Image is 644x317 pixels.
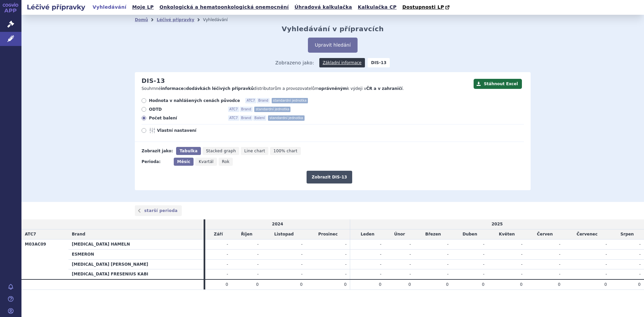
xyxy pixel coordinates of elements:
[410,252,411,257] span: -
[559,262,560,267] span: -
[639,272,641,276] span: -
[402,4,444,10] span: Dostupnosti LP
[257,98,270,103] span: Brand
[282,25,384,33] h2: Vyhledávání v přípravcích
[240,115,253,121] span: Brand
[345,242,346,247] span: -
[380,272,381,276] span: -
[400,3,453,12] a: Dostupnosti LP
[157,17,194,22] a: Léčivé přípravky
[227,262,228,267] span: -
[68,269,204,279] th: [MEDICAL_DATA] FRESENIUS KABI
[244,149,265,153] span: Line chart
[410,262,411,267] span: -
[488,229,526,240] td: Květen
[256,282,259,287] span: 0
[203,15,236,25] li: Vyhledávání
[368,58,390,67] strong: DIS-13
[319,86,347,91] strong: oprávněným
[482,282,485,287] span: 0
[231,229,262,240] td: Říjen
[228,115,239,121] span: ATC7
[639,262,641,267] span: -
[91,3,128,12] a: Vyhledávání
[559,242,560,247] span: -
[72,232,85,236] span: Brand
[301,242,303,247] span: -
[559,272,560,276] span: -
[350,229,385,240] td: Leden
[228,107,239,112] span: ATC7
[380,242,381,247] span: -
[68,239,204,249] th: [MEDICAL_DATA] HAMELN
[483,272,484,276] span: -
[474,79,522,89] button: Stáhnout Excel
[345,272,346,276] span: -
[380,262,381,267] span: -
[446,282,449,287] span: 0
[273,149,297,153] span: 100% chart
[447,272,448,276] span: -
[205,219,350,229] td: 2024
[564,229,610,240] td: Červenec
[149,115,223,121] span: Počet balení
[483,252,484,257] span: -
[68,259,204,269] th: [MEDICAL_DATA] [PERSON_NAME]
[410,242,411,247] span: -
[222,159,230,164] span: Rok
[245,98,256,103] span: ATC7
[301,272,303,276] span: -
[227,272,228,276] span: -
[447,242,448,247] span: -
[149,107,223,112] span: ODTD
[268,115,304,121] span: standardní jednotka
[257,252,259,257] span: -
[205,229,232,240] td: Září
[521,252,523,257] span: -
[483,242,484,247] span: -
[142,86,470,92] p: Souhrnné o distributorům a provozovatelům k výdeji v .
[605,252,607,257] span: -
[379,282,382,287] span: 0
[452,229,488,240] td: Duben
[186,86,254,91] strong: dodávkách léčivých přípravků
[226,282,228,287] span: 0
[142,77,165,85] h2: DIS-13
[605,242,607,247] span: -
[366,86,402,91] strong: ČR a v zahraničí
[638,282,641,287] span: 0
[272,98,308,103] span: standardní jednotka
[149,98,240,103] span: Hodnota v nahlášených cenách původce
[308,38,357,53] button: Upravit hledání
[68,249,204,259] th: ESMERON
[177,159,190,164] span: Měsíc
[344,282,347,287] span: 0
[227,252,228,257] span: -
[206,149,236,153] span: Stacked graph
[240,107,253,112] span: Brand
[447,262,448,267] span: -
[559,252,560,257] span: -
[385,229,414,240] td: Únor
[161,86,184,91] strong: informace
[253,115,266,121] span: Balení
[254,107,290,112] span: standardní jednotka
[21,239,68,279] th: M03AC09
[345,252,346,257] span: -
[345,262,346,267] span: -
[157,3,291,12] a: Onkologická a hematoonkologická onemocnění
[142,158,170,166] div: Perioda:
[447,252,448,257] span: -
[301,252,303,257] span: -
[605,272,607,276] span: -
[157,128,231,133] span: Vlastní nastavení
[142,147,173,155] div: Zobrazit jako:
[227,242,228,247] span: -
[483,262,484,267] span: -
[350,219,644,229] td: 2025
[257,242,259,247] span: -
[639,252,641,257] span: -
[179,149,197,153] span: Tabulka
[520,282,523,287] span: 0
[558,282,560,287] span: 0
